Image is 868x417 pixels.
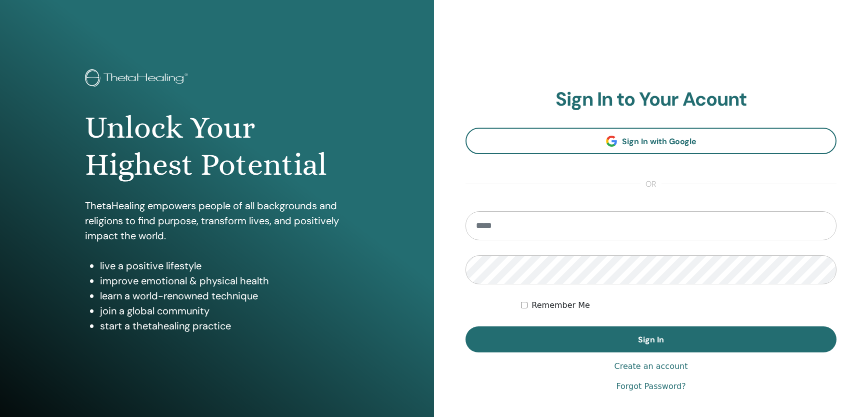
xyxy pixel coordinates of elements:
[465,88,836,111] h2: Sign In to Your Acount
[521,299,836,311] div: Keep me authenticated indefinitely or until I manually logout
[100,303,349,318] li: join a global community
[640,178,661,190] span: or
[100,258,349,273] li: live a positive lifestyle
[614,360,687,372] a: Create an account
[465,128,836,154] a: Sign In with Google
[465,326,836,352] button: Sign In
[616,380,685,392] a: Forgot Password?
[85,198,349,243] p: ThetaHealing empowers people of all backgrounds and religions to find purpose, transform lives, a...
[100,288,349,303] li: learn a world-renowned technique
[85,109,349,184] h1: Unlock Your Highest Potential
[622,136,696,147] span: Sign In with Google
[100,273,349,288] li: improve emotional & physical health
[100,318,349,333] li: start a thetahealing practice
[638,334,664,345] span: Sign In
[531,299,590,311] label: Remember Me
